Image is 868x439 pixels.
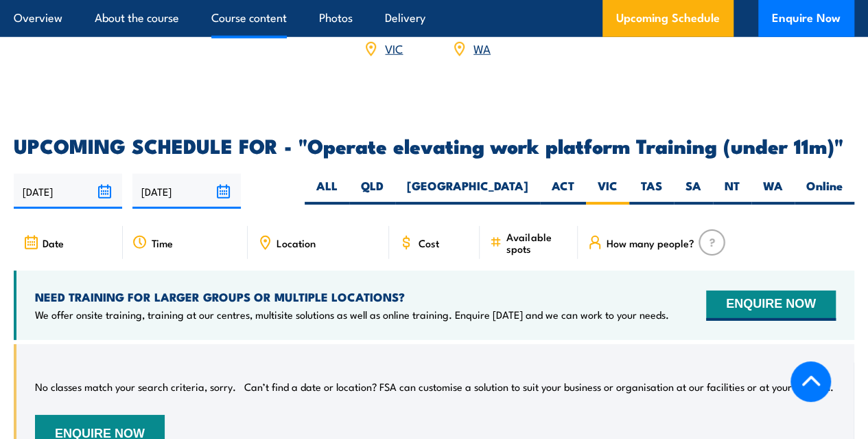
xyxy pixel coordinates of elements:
[385,40,403,56] a: VIC
[706,291,836,321] button: ENQUIRE NOW
[35,289,669,304] h4: NEED TRAINING FOR LARGER GROUPS OR MULTIPLE LOCATIONS?
[152,237,173,249] span: Time
[395,178,540,205] label: [GEOGRAPHIC_DATA]
[132,174,241,209] input: To date
[629,178,674,205] label: TAS
[713,178,751,205] label: NT
[14,174,122,209] input: From date
[244,380,834,394] p: Can’t find a date or location? FSA can customise a solution to suit your business or organisation...
[586,178,629,205] label: VIC
[607,237,694,249] span: How many people?
[674,178,713,205] label: SA
[540,178,586,205] label: ACT
[35,380,236,394] p: No classes match your search criteria, sorry.
[349,178,395,205] label: QLD
[43,237,64,249] span: Date
[506,231,568,254] span: Available spots
[35,308,669,322] p: We offer onsite training, training at our centres, multisite solutions as well as online training...
[795,178,854,205] label: Online
[14,136,854,154] h2: UPCOMING SCHEDULE FOR - "Operate elevating work platform Training (under 11m)"
[305,178,349,205] label: ALL
[751,178,795,205] label: WA
[418,237,438,249] span: Cost
[473,40,491,56] a: WA
[277,237,316,249] span: Location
